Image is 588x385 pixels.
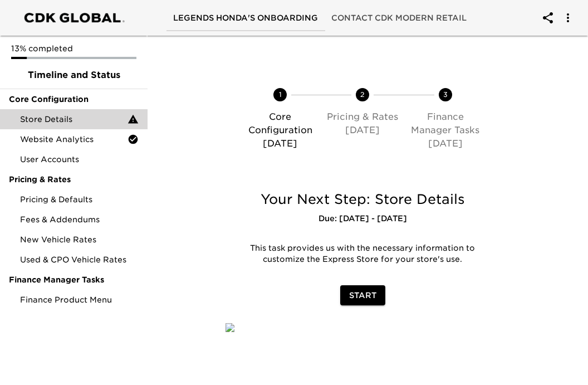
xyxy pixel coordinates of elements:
[226,213,500,225] h6: Due: [DATE] - [DATE]
[331,11,467,25] span: Contact CDK Modern Retail
[226,191,500,208] h5: Your Next Step: Store Details
[349,289,376,303] span: Start
[20,294,139,305] span: Finance Product Menu
[326,124,399,137] p: [DATE]
[279,90,282,99] text: 1
[226,323,234,332] img: qkibX1zbU72zw90W6Gan%2FTemplates%2FRjS7uaFIXtg43HUzxvoG%2F3e51d9d6-1114-4229-a5bf-f5ca567b6beb.jpg
[20,234,139,245] span: New Vehicle Rates
[409,137,482,150] p: [DATE]
[555,4,581,31] button: account of current user
[9,69,139,82] span: Timeline and Status
[20,214,139,225] span: Fees & Addendums
[20,134,128,145] span: Website Analytics
[340,285,385,306] button: Start
[535,4,561,31] button: account of current user
[360,90,365,99] text: 2
[9,94,139,105] span: Core Configuration
[243,137,317,150] p: [DATE]
[20,194,139,205] span: Pricing & Defaults
[9,174,139,185] span: Pricing & Rates
[243,110,317,137] p: Core Configuration
[20,154,139,165] span: User Accounts
[409,110,482,137] p: Finance Manager Tasks
[234,243,492,265] p: This task provides us with the necessary information to customize the Express Store for your stor...
[173,11,318,25] span: Legends Honda's Onboarding
[326,110,399,124] p: Pricing & Rates
[20,114,128,125] span: Store Details
[443,90,448,99] text: 3
[9,274,139,285] span: Finance Manager Tasks
[11,43,136,54] p: 13% completed
[20,254,139,265] span: Used & CPO Vehicle Rates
